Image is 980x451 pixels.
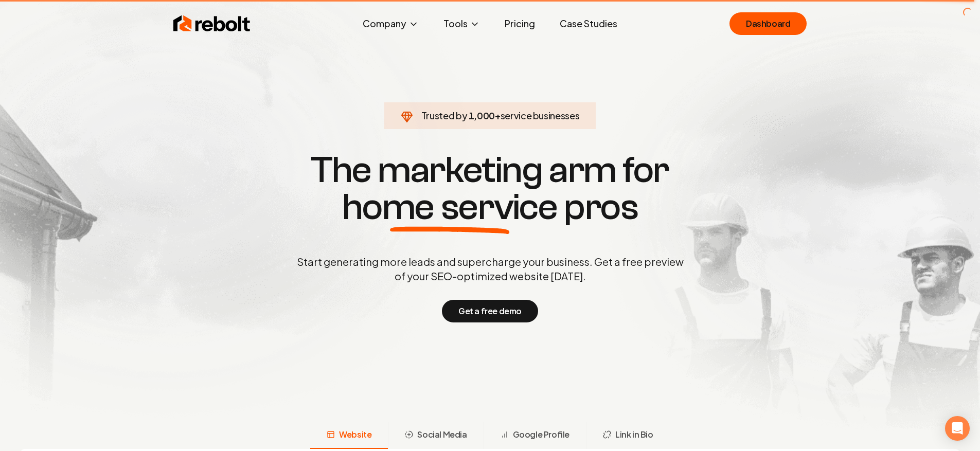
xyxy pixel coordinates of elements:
[484,422,586,449] button: Google Profile
[421,110,467,121] span: Trusted by
[586,422,670,449] button: Link in Bio
[495,110,501,121] span: +
[615,428,653,441] span: Link in Bio
[310,422,388,449] button: Website
[342,189,558,226] span: home service
[295,255,686,283] p: Start generating more leads and supercharge your business. Get a free preview of your SEO-optimiz...
[501,110,580,121] span: service businesses
[469,109,495,123] span: 1,000
[945,416,970,441] div: Open Intercom Messenger
[435,13,488,34] button: Tools
[417,428,467,441] span: Social Media
[243,152,737,226] h1: The marketing arm for pros
[354,13,427,34] button: Company
[173,13,251,34] img: Rebolt Logo
[388,422,483,449] button: Social Media
[729,12,807,35] a: Dashboard
[551,13,626,34] a: Case Studies
[339,428,371,441] span: Website
[513,428,569,441] span: Google Profile
[496,13,543,34] a: Pricing
[442,300,538,322] button: Get a free demo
